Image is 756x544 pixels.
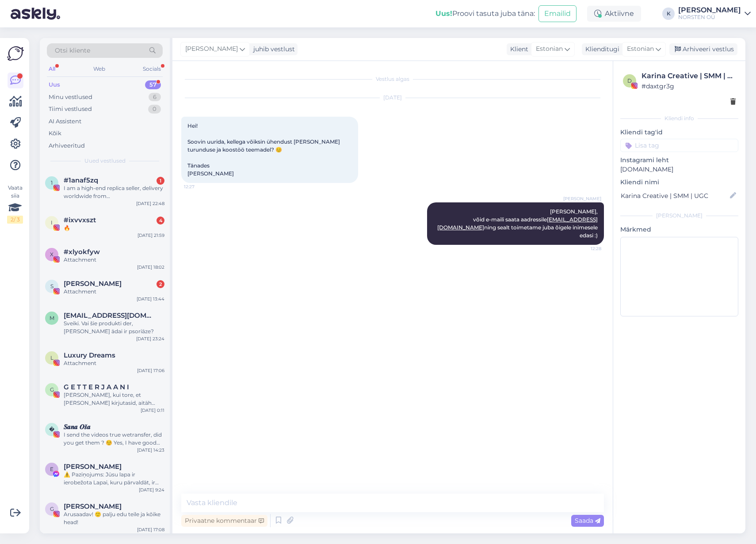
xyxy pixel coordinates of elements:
[51,179,53,186] span: 1
[64,280,122,288] span: Solvita Anikonova
[64,288,164,296] div: Attachment
[620,139,738,152] input: Lisa tag
[49,93,92,102] div: Minu vestlused
[620,178,738,187] p: Kliendi nimi
[50,466,53,472] span: E
[669,43,737,55] div: Arhiveeri vestlus
[64,351,115,359] span: Luxury Dreams
[50,283,53,289] span: S
[7,45,24,62] img: Askly Logo
[575,517,600,525] span: Saada
[49,117,81,126] div: AI Assistent
[64,423,91,431] span: 𝑺𝒂𝒏𝒂 𝑶𝒔̌𝒂
[64,463,122,471] span: Emai Kaji
[620,114,738,122] div: Kliendi info
[49,426,54,433] span: �
[148,105,161,114] div: 0
[149,93,161,102] div: 6
[621,191,728,201] input: Lisa nimi
[136,200,164,207] div: [DATE] 22:48
[620,165,738,174] p: [DOMAIN_NAME]
[536,44,563,54] span: Estonian
[64,502,122,510] span: Grete Kuld
[64,510,164,526] div: Arusaadav! 🙂 palju edu teile ja kõike head!
[136,335,164,342] div: [DATE] 23:24
[64,176,98,184] span: #1anaf5zq
[137,526,164,533] div: [DATE] 17:08
[137,232,164,239] div: [DATE] 21:59
[620,128,738,137] p: Kliendi tag'id
[7,216,23,224] div: 2 / 3
[50,506,54,512] span: G
[64,224,164,232] div: 🔥
[157,177,164,185] div: 1
[641,71,736,81] div: Karina Creative | SMM | UGC
[64,383,129,391] span: G E T T E R J A A N I
[662,8,675,20] div: K
[620,212,738,220] div: [PERSON_NAME]
[145,80,161,89] div: 57
[64,184,164,200] div: I am a high-end replica seller, delivery worldwide from [GEOGRAPHIC_DATA]. We offer Swiss watches...
[627,44,654,54] span: Estonian
[185,44,238,54] span: [PERSON_NAME]
[181,94,604,102] div: [DATE]
[137,367,164,374] div: [DATE] 17:06
[435,8,535,19] div: Proovi tasuta juba täna:
[563,195,601,202] span: [PERSON_NAME]
[49,105,92,114] div: Tiimi vestlused
[181,515,267,527] div: Privaatne kommentaar
[435,9,452,18] b: Uus!
[620,156,738,165] p: Instagrami leht
[137,296,164,302] div: [DATE] 13:44
[137,264,164,270] div: [DATE] 18:02
[678,14,741,21] div: NORSTEN OÜ
[187,122,341,177] span: Hei! Soovin uurida, kellega võiksin ühendust [PERSON_NAME] turunduse ja koostöö teemadel? 😊 Tänad...
[64,471,164,487] div: ⚠️ Paziņojums: Jūsu lapa ir ierobežota Lapai, kuru pārvaldāt, ir ierobežotas noteiktas funkcijas,...
[50,315,54,321] span: m
[50,386,54,393] span: G
[139,487,164,493] div: [DATE] 9:24
[64,256,164,264] div: Attachment
[157,217,164,224] div: 4
[620,225,738,234] p: Märkmed
[538,5,577,22] button: Emailid
[47,63,57,75] div: All
[64,248,100,256] span: #xlyokfyw
[568,245,601,252] span: 12:28
[64,431,164,447] div: I send the videos true wetransfer, did you get them ? ☺️ Yes, I have good audience 🫶🏼🙌🏼 I will th...
[49,80,60,89] div: Uus
[137,447,164,453] div: [DATE] 14:23
[64,216,96,224] span: #ixvvxszt
[250,45,295,54] div: juhib vestlust
[64,359,164,367] div: Attachment
[141,63,163,75] div: Socials
[50,251,53,258] span: x
[64,312,156,320] span: mairasvincicka@inbox.lv
[64,320,164,335] div: Sveiki. Vai šie produkti der, [PERSON_NAME] ādai ir psoriāze?
[51,219,53,226] span: i
[49,141,85,150] div: Arhiveeritud
[507,45,528,54] div: Klient
[49,129,61,138] div: Kõik
[64,391,164,407] div: [PERSON_NAME], kui tore, et [PERSON_NAME] kirjutasid, aitäh sulle!✨ Ma armastan juustega tegeleda...
[184,183,217,190] span: 12:27
[157,280,164,288] div: 2
[678,7,741,14] div: [PERSON_NAME]
[641,81,736,91] div: # daxtgr3g
[7,184,23,224] div: Vaata siia
[181,75,604,83] div: Vestlus algas
[582,45,619,54] div: Klienditugi
[587,6,641,22] div: Aktiivne
[141,407,164,414] div: [DATE] 0:11
[84,157,126,165] span: Uued vestlused
[55,46,90,55] span: Otsi kliente
[92,63,107,75] div: Web
[627,77,632,84] span: d
[678,7,751,21] a: [PERSON_NAME]NORSTEN OÜ
[50,354,53,361] span: L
